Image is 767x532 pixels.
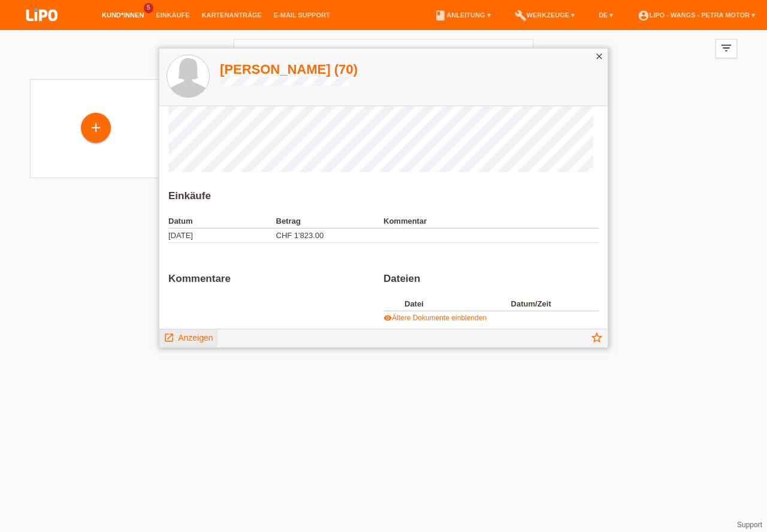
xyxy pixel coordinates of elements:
a: visibilityÄltere Dokumente einblenden [383,314,487,322]
i: build [515,10,527,22]
i: close [594,52,604,61]
i: account_circle [638,10,650,22]
th: Datum [168,214,276,229]
th: Datei [404,297,511,311]
span: 5 [144,3,153,13]
a: account_circleLIPO - Wangs - Petra Motor ▾ [632,11,762,19]
a: E-Mail Support [268,11,336,19]
span: Anzeigen [178,333,213,342]
i: launch [164,332,174,343]
i: filter_list [720,41,733,55]
a: [PERSON_NAME] (70) [220,62,358,77]
h2: Kommentare [168,273,375,291]
h2: Dateien [383,273,599,291]
th: Datum/Zeit [511,297,582,311]
a: Einkäufe [150,11,195,19]
a: LIPO pay [12,25,72,34]
h2: Einkäufe [168,190,599,208]
input: Suche... [234,39,533,67]
th: Kommentar [383,214,599,229]
a: bookAnleitung ▾ [428,11,496,19]
a: Kartenanträge [196,11,268,19]
i: visibility [383,314,392,322]
i: close [513,46,527,60]
a: DE ▾ [593,11,619,19]
td: [DATE] [168,229,276,243]
i: star_border [590,331,603,344]
th: Betrag [276,214,384,229]
a: buildWerkzeuge ▾ [509,11,581,19]
a: launch Anzeigen [164,329,213,344]
i: book [434,10,446,22]
a: star_border [590,332,603,347]
a: Support [737,521,762,529]
div: Kund*in hinzufügen [81,118,110,138]
a: Kund*innen [96,11,150,19]
td: CHF 1'823.00 [276,229,384,243]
